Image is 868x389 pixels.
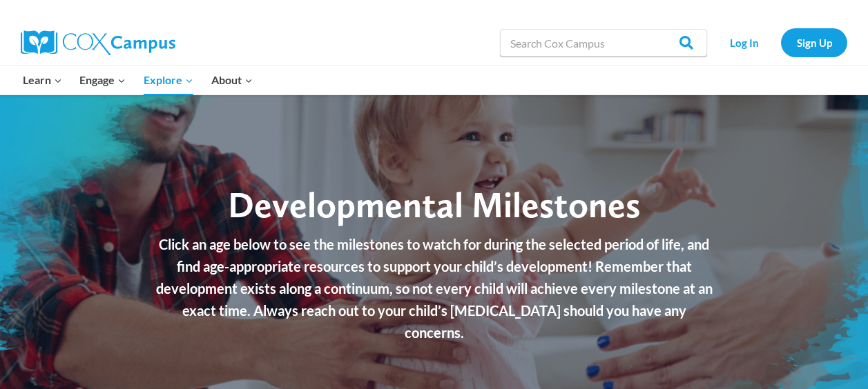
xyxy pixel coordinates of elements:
[500,29,707,57] input: Search Cox Campus
[14,66,261,94] nav: Primary Navigation
[714,28,847,57] nav: Secondary Navigation
[155,233,714,343] p: Click an age below to see the milestones to watch for during the selected period of life, and fin...
[781,28,847,57] a: Sign Up
[21,30,175,55] img: Cox Campus
[211,71,253,89] span: About
[79,71,126,89] span: Engage
[23,71,62,89] span: Learn
[228,183,640,226] span: Developmental Milestones
[144,71,193,89] span: Explore
[714,28,774,57] a: Log In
